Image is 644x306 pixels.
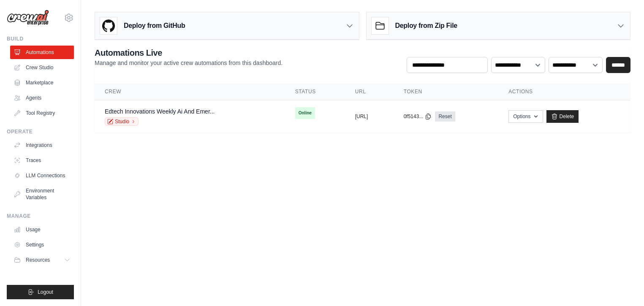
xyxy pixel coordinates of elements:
[546,110,579,123] a: Delete
[105,117,139,126] a: Studio
[394,83,499,100] th: Token
[10,154,74,167] a: Traces
[7,285,74,299] button: Logout
[10,106,74,120] a: Tool Registry
[295,107,315,119] span: Online
[508,110,543,123] button: Options
[95,83,285,100] th: Crew
[10,223,74,236] a: Usage
[100,17,117,34] img: GitHub Logo
[10,169,74,182] a: LLM Connections
[7,213,74,219] div: Manage
[395,21,457,31] h3: Deploy from Zip File
[95,47,283,59] h2: Automations Live
[285,83,345,100] th: Status
[105,108,215,115] a: Edtech Innovations Weekly Ai And Emer...
[26,257,50,263] span: Resources
[95,59,283,67] p: Manage and monitor your active crew automations from this dashboard.
[498,83,630,100] th: Actions
[10,138,74,152] a: Integrations
[10,184,74,204] a: Environment Variables
[435,111,455,122] a: Reset
[10,46,74,59] a: Automations
[10,238,74,252] a: Settings
[124,21,185,31] h3: Deploy from GitHub
[404,113,432,120] button: 0f5143...
[7,35,74,42] div: Build
[10,91,74,105] a: Agents
[7,128,74,135] div: Operate
[7,10,49,26] img: Logo
[10,253,74,267] button: Resources
[345,83,394,100] th: URL
[10,76,74,89] a: Marketplace
[38,289,53,295] span: Logout
[10,61,74,74] a: Crew Studio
